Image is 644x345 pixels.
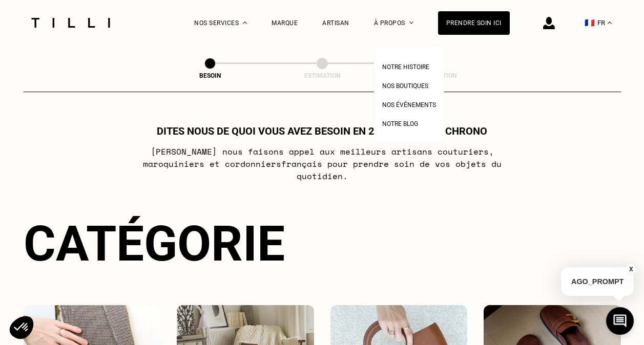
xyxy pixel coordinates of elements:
a: Nos boutiques [382,79,428,90]
a: Nos événements [382,98,436,109]
div: Besoin [159,72,261,79]
img: Logo du service de couturière Tilli [28,18,114,28]
a: Marque [272,19,298,27]
img: icône connexion [543,17,555,29]
span: 🇫🇷 [585,18,595,28]
span: Nos événements [382,101,436,109]
img: menu déroulant [608,21,612,24]
span: Notre blog [382,120,418,127]
p: AGO_PROMPT [561,267,634,296]
p: [PERSON_NAME] nous faisons appel aux meilleurs artisans couturiers , maroquiniers et cordonniers ... [119,145,525,182]
div: Estimation [271,72,373,79]
a: Prendre soin ici [438,11,510,35]
a: Notre histoire [382,60,429,71]
a: Artisan [322,19,349,27]
div: Catégorie [24,215,621,272]
img: Menu déroulant à propos [409,21,413,24]
h1: Dites nous de quoi vous avez besoin en 2 minutes top chrono [157,125,487,137]
a: Notre blog [382,117,418,128]
img: Menu déroulant [243,21,247,24]
span: Nos boutiques [382,82,428,90]
button: X [626,264,636,275]
span: Notre histoire [382,63,429,71]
